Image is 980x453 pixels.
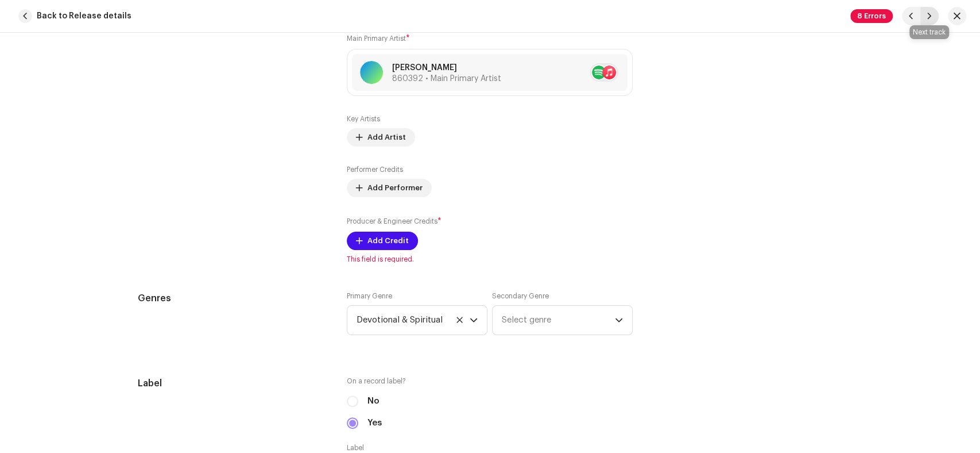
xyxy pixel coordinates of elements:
[347,255,633,264] span: This field is required.
[347,128,415,147] button: Add Artist
[502,306,615,335] span: Select genre
[347,165,403,174] label: Performer Credits
[367,176,423,199] span: Add Performer
[347,218,437,225] small: Producer & Engineer Credits
[367,126,406,149] span: Add Artist
[347,179,432,197] button: Add Performer
[347,291,392,301] label: Primary Genre
[138,291,329,305] h5: Genres
[347,377,633,386] label: On a record label?
[138,377,329,390] h5: Label
[392,75,501,83] span: 860392 • Main Primary Artist
[347,35,406,42] small: Main Primary Artist
[347,114,380,124] label: Key Artists
[347,443,366,452] label: Label
[357,306,470,335] span: Devotional & Spiritual
[367,417,382,429] label: Yes
[367,229,409,252] span: Add Credit
[347,232,418,250] button: Add Credit
[470,306,478,335] div: dropdown trigger
[392,62,501,74] p: [PERSON_NAME]
[367,395,379,408] label: No
[615,306,623,335] div: dropdown trigger
[492,291,549,301] label: Secondary Genre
